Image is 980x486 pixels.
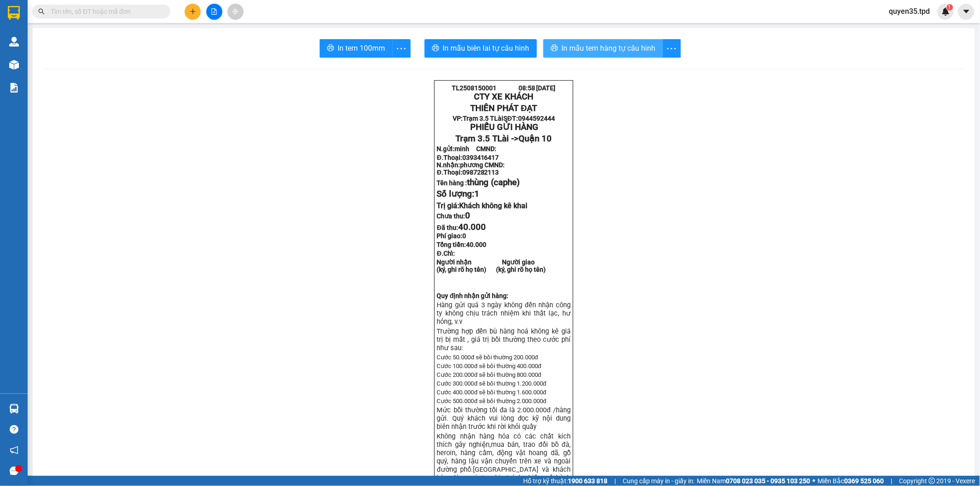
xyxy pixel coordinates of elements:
[470,122,538,132] span: PHIẾU GỬI HÀNG
[663,39,681,58] button: more
[206,4,222,20] button: file-add
[474,92,533,102] strong: CTY XE KHÁCH
[568,477,608,485] strong: 1900 633 818
[38,8,45,15] span: search
[432,44,439,53] span: printer
[51,6,159,17] input: Tìm tên, số ĐT hoặc mã đơn
[9,404,19,414] img: warehouse-icon
[10,425,18,434] span: question-circle
[663,43,681,54] span: more
[10,467,18,475] span: message
[519,84,535,92] span: 08:58
[929,478,935,484] span: copyright
[437,363,542,369] span: Cước 100.000đ sẽ bồi thường 400.000đ
[437,161,505,169] strong: N.nhận:
[463,232,467,240] span: 0
[697,476,811,486] span: Miền Nam
[72,8,130,30] div: Quận 10
[437,389,547,396] span: Cước 400.000đ sẽ bồi thường 1.600.000đ
[452,84,496,92] span: TL2508150001
[475,189,480,199] span: 1
[947,4,953,11] sup: 1
[437,241,487,248] span: Tổng tiền:
[7,59,67,70] div: 40.000
[455,145,497,152] span: minh CMND:
[453,115,555,122] strong: VP: SĐT:
[726,477,811,485] strong: 0708 023 035 - 0935 103 250
[615,476,616,486] span: |
[845,477,884,485] strong: 0369 525 060
[467,241,487,248] span: 40.000
[437,145,497,152] strong: N.gửi:
[882,6,938,17] span: quyen35.tpd
[7,60,21,70] span: CR :
[8,8,66,30] div: Trạm 3.5 TLài
[437,212,471,220] strong: Chưa thu:
[190,8,196,15] span: plus
[518,115,555,122] span: 0944592444
[562,42,656,54] span: In mẫu tem hàng tự cấu hình
[227,4,244,20] button: aim
[437,406,571,431] span: Mức bồi thường tối đa là 2.000.000đ /hàng gửi. Quý khách vui lòng đọc kỹ nội dung biên nhận trước...
[437,179,520,187] strong: Tên hàng :
[437,327,571,352] span: Trường hợp đền bù hàng hoá không kê giá trị bị mất , giá trị bồi thường theo cước phí như sau:
[392,39,411,58] button: more
[891,476,892,486] span: |
[437,154,499,161] strong: Đ.Thoại:
[425,39,537,58] button: printerIn mẫu biên lai tự cấu hình
[437,258,535,266] strong: Người nhận Người giao
[72,9,94,18] span: Nhận:
[813,479,816,483] span: ⚪️
[9,60,19,70] img: warehouse-icon
[467,177,520,187] span: thùng (caphe)
[8,30,66,41] div: minh
[185,4,201,20] button: plus
[437,398,547,404] span: Cước 500.000đ sẽ bồi thường 2.000.000đ
[437,189,480,199] span: Số lượng:
[320,39,393,58] button: printerIn tem 100mm
[470,103,537,113] strong: THIÊN PHÁT ĐẠT
[462,154,499,161] span: 0393416417
[463,115,504,122] span: Trạm 3.5 TLài
[338,42,385,54] span: In tem 100mm
[460,201,528,210] span: Khách không kê khai
[437,266,546,273] strong: (ký, ghi rõ họ tên) (ký, ghi rõ họ tên)
[948,4,951,11] span: 1
[458,222,486,232] span: 40.000
[437,232,467,240] strong: Phí giao:
[327,44,334,53] span: printer
[958,4,974,20] button: caret-down
[437,201,528,210] span: Trị giá:
[437,292,509,299] strong: Quy định nhận gửi hàng:
[437,371,542,378] span: Cước 200.000đ sẽ bồi thường 800.000đ
[232,8,239,15] span: aim
[10,446,18,455] span: notification
[8,9,22,18] span: Gửi:
[543,39,663,58] button: printerIn mẫu tem hàng tự cấu hình
[466,211,471,221] span: 0
[455,134,552,144] span: Trạm 3.5 TLài ->
[551,44,558,53] span: printer
[72,30,130,41] div: phương
[437,224,486,231] strong: Đã thu:
[519,134,552,144] span: Quận 10
[818,476,884,486] span: Miền Bắc
[9,83,19,93] img: solution-icon
[462,169,499,176] span: 0987282113
[437,354,538,361] span: Cước 50.000đ sẽ bồi thường 200.000đ
[461,161,505,169] span: phương CMND:
[942,7,950,16] img: icon-new-feature
[437,301,571,326] span: Hàng gửi quá 3 ngày không đến nhận công ty không chịu trách nhiệm khi thất lạc, hư hỏn...
[523,476,608,486] span: Hỗ trợ kỹ thuật:
[393,43,410,54] span: more
[537,84,556,92] span: [DATE]
[962,7,971,16] span: caret-down
[211,8,217,15] span: file-add
[8,6,20,20] img: logo-vxr
[623,476,695,486] span: Cung cấp máy in - giấy in:
[443,42,530,54] span: In mẫu biên lai tự cấu hình
[437,250,455,257] span: Đ.Chỉ:
[9,37,19,47] img: warehouse-icon
[437,380,547,387] span: Cước 300.000đ sẽ bồi thường 1.200.000đ
[437,169,499,176] strong: Đ.Thoại:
